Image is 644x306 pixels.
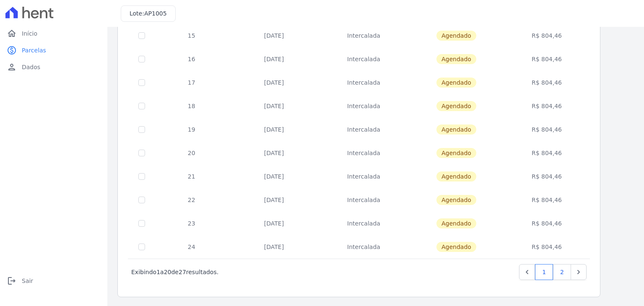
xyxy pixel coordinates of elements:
td: R$ 804,46 [506,71,588,94]
h3: Lote: [130,9,167,18]
td: [DATE] [228,235,320,259]
td: R$ 804,46 [506,188,588,212]
span: Agendado [436,148,476,158]
span: 20 [164,269,171,275]
span: Agendado [436,54,476,64]
td: 20 [155,141,228,165]
i: logout [7,276,17,286]
td: 21 [155,165,228,188]
td: Intercalada [320,235,408,259]
td: 16 [155,47,228,71]
td: Intercalada [320,165,408,188]
span: Agendado [436,101,476,111]
span: Agendado [436,195,476,205]
td: 23 [155,212,228,235]
i: person [7,62,17,72]
td: [DATE] [228,165,320,188]
a: paidParcelas [3,42,104,59]
span: Agendado [436,78,476,88]
td: Intercalada [320,188,408,212]
td: R$ 804,46 [506,141,588,165]
span: Parcelas [22,46,46,54]
td: [DATE] [228,71,320,94]
p: Exibindo a de resultados. [131,268,218,276]
td: 15 [155,24,228,47]
span: Agendado [436,218,476,228]
td: [DATE] [228,141,320,165]
span: Agendado [436,242,476,252]
a: Next [571,264,587,280]
td: Intercalada [320,24,408,47]
span: Dados [22,63,40,71]
span: Agendado [436,171,476,182]
td: [DATE] [228,118,320,141]
td: Intercalada [320,141,408,165]
td: Intercalada [320,212,408,235]
td: R$ 804,46 [506,165,588,188]
span: Sair [22,277,33,285]
td: R$ 804,46 [506,118,588,141]
span: 27 [179,269,186,275]
td: [DATE] [228,24,320,47]
td: [DATE] [228,94,320,118]
td: Intercalada [320,71,408,94]
i: paid [7,45,17,55]
td: Intercalada [320,94,408,118]
span: Agendado [436,124,476,135]
a: 1 [535,264,553,280]
td: 24 [155,235,228,259]
td: R$ 804,46 [506,235,588,259]
td: 22 [155,188,228,212]
td: Intercalada [320,118,408,141]
a: homeInício [3,25,104,42]
span: Início [22,29,37,38]
td: Intercalada [320,47,408,71]
td: R$ 804,46 [506,24,588,47]
a: 2 [553,264,571,280]
a: personDados [3,59,104,75]
td: [DATE] [228,188,320,212]
span: AP1005 [144,10,167,17]
td: 18 [155,94,228,118]
td: [DATE] [228,47,320,71]
span: Agendado [436,31,476,41]
a: logoutSair [3,272,104,289]
td: R$ 804,46 [506,94,588,118]
a: Previous [519,264,535,280]
span: 1 [156,269,160,275]
i: home [7,29,17,39]
td: R$ 804,46 [506,47,588,71]
td: 17 [155,71,228,94]
td: R$ 804,46 [506,212,588,235]
td: 19 [155,118,228,141]
td: [DATE] [228,212,320,235]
